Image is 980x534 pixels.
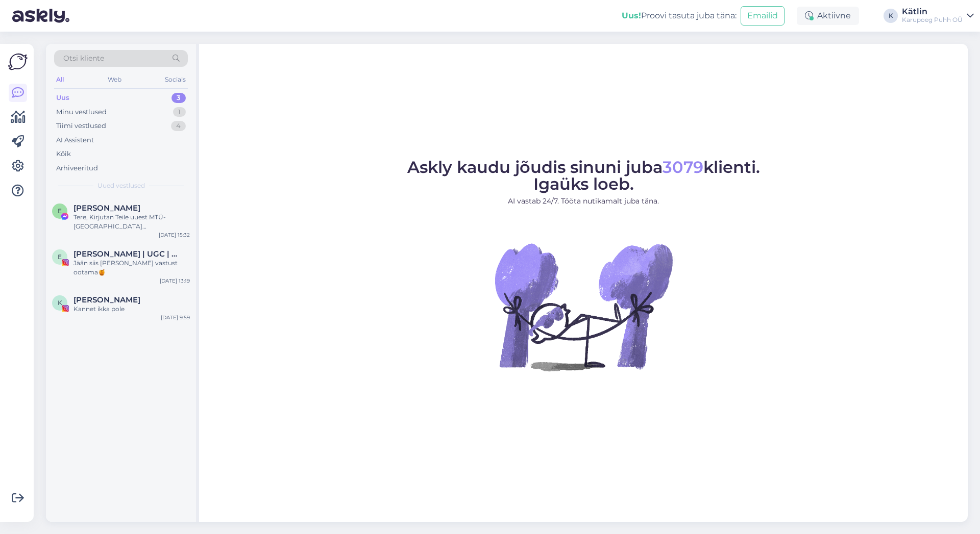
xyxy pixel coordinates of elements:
[902,8,963,16] div: Kätlin
[492,215,675,398] img: No Chat active
[663,157,703,177] span: 3079
[161,314,190,321] div: [DATE] 9:59
[58,299,62,307] span: K
[73,204,140,213] span: Emili Jürgen
[73,304,190,314] div: Kannet ikka pole
[58,253,62,261] span: E
[902,16,963,24] div: Karupoeg Puhh OÜ
[163,73,188,86] div: Socials
[97,181,145,190] span: Uued vestlused
[56,149,71,159] div: Kõik
[173,107,186,117] div: 1
[884,9,898,23] div: K
[8,52,28,71] img: Askly Logo
[73,259,190,277] div: Jään siis [PERSON_NAME] vastust ootama🍯
[159,231,190,239] div: [DATE] 15:32
[56,135,94,145] div: AI Assistent
[622,11,641,20] b: Uus!
[171,121,186,131] div: 4
[73,295,140,304] span: Kristin Kerro
[407,196,760,207] p: AI vastab 24/7. Tööta nutikamalt juba täna.
[741,6,785,26] button: Emailid
[171,93,186,103] div: 3
[407,157,760,194] span: Askly kaudu jõudis sinuni juba klienti. Igaüks loeb.
[56,163,98,173] div: Arhiveeritud
[56,107,107,117] div: Minu vestlused
[160,277,190,285] div: [DATE] 13:19
[797,7,859,25] div: Aktiivne
[106,73,124,86] div: Web
[54,73,66,86] div: All
[63,53,104,64] span: Otsi kliente
[902,8,974,24] a: KätlinKarupoeg Puhh OÜ
[56,121,106,131] div: Tiimi vestlused
[622,10,737,22] div: Proovi tasuta juba täna:
[73,213,190,231] div: Tere, Kirjutan Teile uuest MTÜ-[GEOGRAPHIC_DATA][PERSON_NAME]. Nimelt korraldame juba aastaid hea...
[58,207,62,215] span: E
[73,249,180,259] span: EMMA-LYS KIRSIPUU | UGC | FOTOGRAAF
[56,93,69,103] div: Uus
